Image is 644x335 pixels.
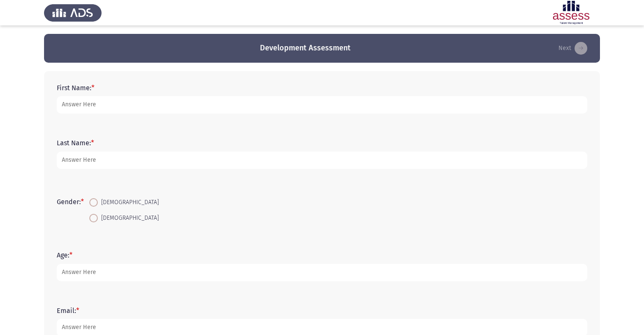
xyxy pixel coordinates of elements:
[57,84,94,92] label: First Name:
[57,307,79,315] label: Email:
[57,152,587,169] input: add answer text
[98,213,159,223] span: [DEMOGRAPHIC_DATA]
[57,198,84,206] label: Gender:
[98,197,159,208] span: [DEMOGRAPHIC_DATA]
[44,1,102,25] img: Assess Talent Management logo
[57,139,94,147] label: Last Name:
[57,264,587,281] input: add answer text
[260,43,351,53] h3: Development Assessment
[542,1,600,25] img: Assessment logo of Development Assessment R1 (EN/AR)
[57,251,72,259] label: Age:
[57,96,587,114] input: add answer text
[556,42,590,55] button: load next page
